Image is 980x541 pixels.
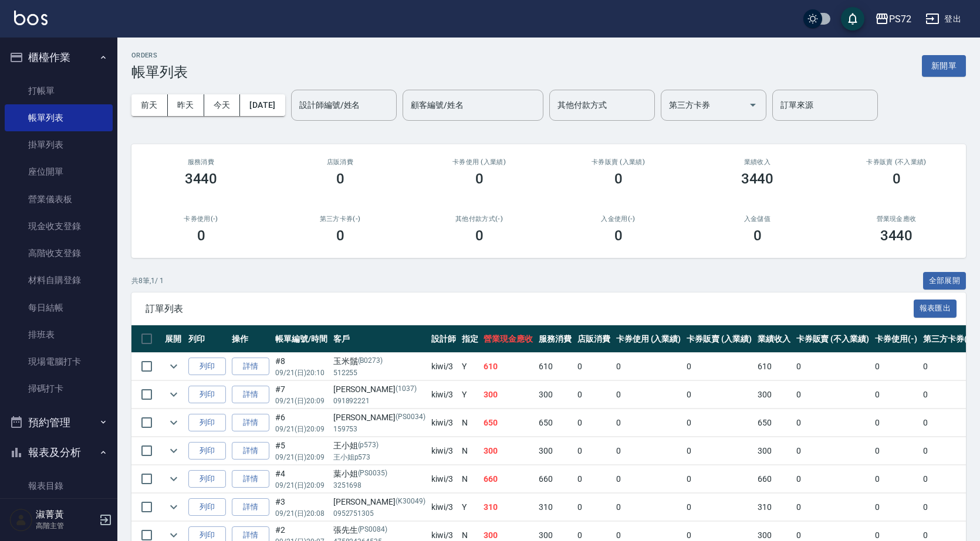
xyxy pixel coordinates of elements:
[923,272,967,290] button: 全部展開
[336,171,344,187] h3: 0
[146,303,914,315] span: 訂單列表
[536,353,575,380] td: 610
[755,381,793,409] td: 300
[424,158,535,166] h2: 卡券使用 (入業績)
[428,409,459,437] td: kiwi /3
[424,215,535,223] h2: 其他付款方式(-)
[920,381,976,409] td: 0
[613,325,684,353] th: 卡券使用 (入業績)
[563,158,674,166] h2: 卡券販賣 (入業績)
[575,465,613,493] td: 0
[920,409,976,437] td: 0
[131,275,164,286] p: 共 8 筆, 1 / 1
[5,42,113,73] button: 櫃檯作業
[232,386,269,404] a: 詳情
[536,409,575,437] td: 650
[475,171,484,187] h3: 0
[285,158,396,166] h2: 店販消費
[5,375,113,402] a: 掃碼打卡
[459,494,481,521] td: Y
[188,470,226,488] button: 列印
[614,171,623,187] h3: 0
[285,215,396,223] h2: 第三方卡券(-)
[333,508,425,519] p: 0952751305
[744,96,762,114] button: Open
[536,325,575,353] th: 服務消費
[684,353,755,380] td: 0
[872,409,920,437] td: 0
[755,437,793,465] td: 300
[753,227,762,244] h3: 0
[481,437,536,465] td: 300
[168,94,204,116] button: 昨天
[188,442,226,460] button: 列印
[575,494,613,521] td: 0
[793,437,872,465] td: 0
[5,472,113,499] a: 報表目錄
[755,409,793,437] td: 650
[920,353,976,380] td: 0
[914,302,957,314] a: 報表匯出
[481,465,536,493] td: 660
[481,409,536,437] td: 650
[197,227,205,244] h3: 0
[755,353,793,380] td: 610
[920,325,976,353] th: 第三方卡券(-)
[146,215,256,223] h2: 卡券使用(-)
[232,442,269,460] a: 詳情
[188,386,226,404] button: 列印
[575,325,613,353] th: 店販消費
[185,325,229,353] th: 列印
[204,94,241,116] button: 今天
[755,465,793,493] td: 660
[755,325,793,353] th: 業績收入
[358,355,383,368] p: (B0273)
[232,498,269,516] a: 詳情
[475,227,484,244] h3: 0
[396,496,425,508] p: (K30049)
[741,171,774,187] h3: 3440
[162,325,185,353] th: 展開
[333,440,425,452] div: 王小姐
[870,7,916,31] button: PS72
[396,411,425,424] p: (PS0034)
[272,437,330,465] td: #5
[272,325,330,353] th: 帳單編號/時間
[188,414,226,432] button: 列印
[613,381,684,409] td: 0
[272,465,330,493] td: #4
[872,381,920,409] td: 0
[613,409,684,437] td: 0
[165,414,183,431] button: expand row
[841,215,952,223] h2: 營業現金應收
[428,494,459,521] td: kiwi /3
[165,386,183,403] button: expand row
[536,437,575,465] td: 300
[613,494,684,521] td: 0
[275,424,327,434] p: 09/21 (日) 20:09
[793,465,872,493] td: 0
[330,325,428,353] th: 客戶
[165,358,183,375] button: expand row
[614,227,623,244] h3: 0
[5,267,113,294] a: 材料自購登錄
[165,442,183,460] button: expand row
[36,509,96,520] h5: 淑菁黃
[275,452,327,462] p: 09/21 (日) 20:09
[275,396,327,406] p: 09/21 (日) 20:09
[613,437,684,465] td: 0
[459,409,481,437] td: N
[872,325,920,353] th: 卡券使用(-)
[275,480,327,491] p: 09/21 (日) 20:09
[793,409,872,437] td: 0
[336,227,344,244] h3: 0
[563,215,674,223] h2: 入金使用(-)
[893,171,901,187] h3: 0
[684,465,755,493] td: 0
[232,414,269,432] a: 詳情
[396,383,417,396] p: (1037)
[5,104,113,131] a: 帳單列表
[358,468,388,480] p: (PS0035)
[684,437,755,465] td: 0
[229,325,272,353] th: 操作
